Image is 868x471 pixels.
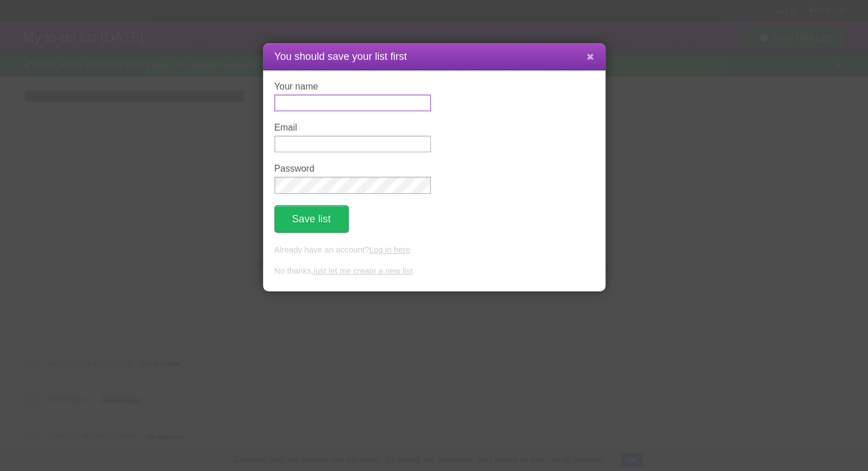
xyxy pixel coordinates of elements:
label: Email [274,123,431,133]
label: Your name [274,82,431,92]
a: Log in here [369,245,410,254]
p: No thanks, . [274,265,594,278]
label: Password [274,164,431,174]
button: Save list [274,205,349,233]
a: just let me create a new list [313,266,413,275]
h1: You should save your list first [274,49,594,64]
p: Already have an account? . [274,244,594,257]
